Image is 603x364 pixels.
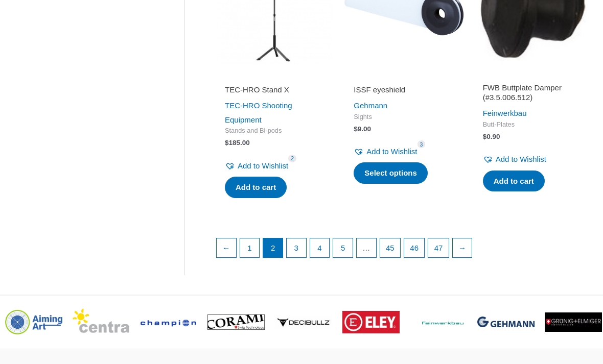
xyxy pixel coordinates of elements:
[380,239,400,258] a: Page 45
[354,126,358,133] span: $
[263,239,283,258] span: Page 2
[404,239,424,258] a: Page 46
[310,239,330,258] a: Page 4
[354,85,454,99] a: ISSF eyeshield
[418,141,426,149] span: 3
[342,311,400,334] img: brand logo
[357,239,376,258] span: …
[588,310,598,320] span: >
[496,155,546,164] span: Add to Wishlist
[225,139,250,147] bdi: 185.00
[483,121,583,130] span: Butt-Plates
[225,139,229,147] span: $
[483,83,583,107] a: FWB Buttplate Damper (#3.5.006.512)
[483,83,583,103] h2: FWB Buttplate Damper (#3.5.006.512)
[287,239,306,258] a: Page 3
[354,71,454,83] iframe: Customer reviews powered by Trustpilot
[354,163,428,184] a: Select options for “ISSF eyeshield”
[483,71,583,83] iframe: Customer reviews powered by Trustpilot
[333,239,353,258] a: Page 5
[216,238,592,264] nav: Product Pagination
[354,113,454,122] span: Sights
[354,126,371,133] bdi: 9.00
[225,71,325,83] iframe: Customer reviews powered by Trustpilot
[354,85,454,95] h2: ISSF eyeshield
[483,109,527,118] a: Feinwerkbau
[366,148,417,156] span: Add to Wishlist
[428,239,448,258] a: Page 47
[453,239,472,258] a: →
[225,85,325,95] h2: TEC-HRO Stand X
[483,153,546,167] a: Add to Wishlist
[225,102,292,125] a: TEC-HRO Shooting Equipment
[483,133,500,141] bdi: 0.90
[483,171,545,192] a: Add to cart: “FWB Buttplate Damper (#3.5.006.512)”
[225,159,288,174] a: Add to Wishlist
[225,85,325,99] a: TEC-HRO Stand X
[238,162,288,171] span: Add to Wishlist
[483,133,487,141] span: $
[225,177,287,199] a: Add to cart: “TEC-HRO Stand X”
[354,145,417,159] a: Add to Wishlist
[240,239,260,258] a: Page 1
[288,155,296,163] span: 2
[225,127,325,136] span: Stands and Bi-pods
[217,239,236,258] a: ←
[354,102,387,110] a: Gehmann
